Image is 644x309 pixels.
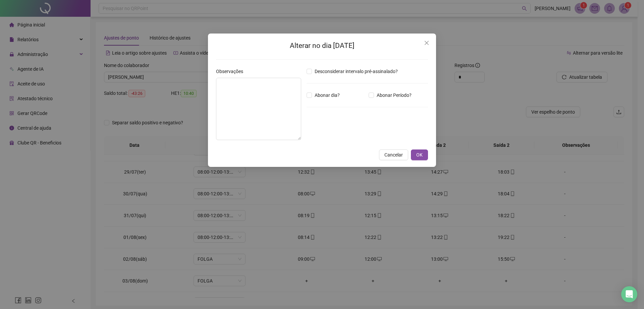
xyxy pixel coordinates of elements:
[374,91,414,99] span: Abonar Período?
[421,38,432,48] button: Close
[216,40,428,51] h2: Alterar no dia [DATE]
[424,40,429,46] span: close
[312,68,400,75] span: Desconsiderar intervalo pré-assinalado?
[621,286,637,302] div: Open Intercom Messenger
[416,151,423,159] span: OK
[384,151,403,159] span: Cancelar
[379,149,408,160] button: Cancelar
[411,149,428,160] button: OK
[216,68,248,75] label: Observações
[312,91,342,99] span: Abonar dia?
